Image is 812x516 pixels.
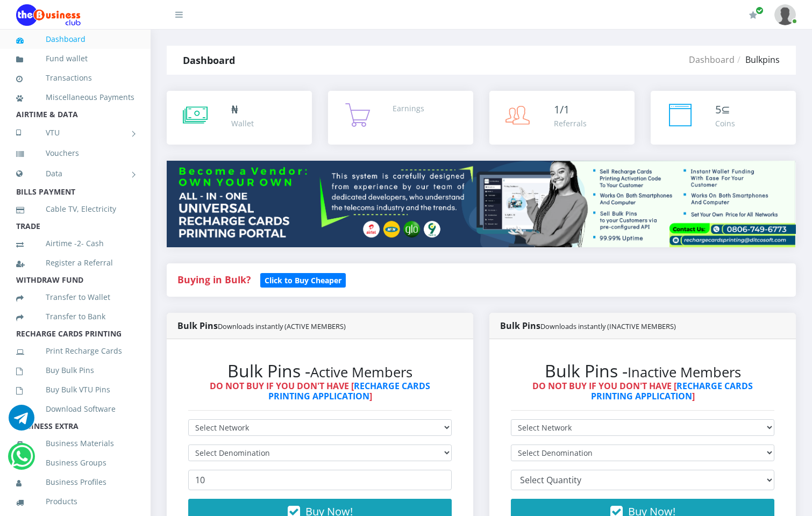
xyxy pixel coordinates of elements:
span: Renew/Upgrade Subscription [756,6,764,15]
div: Wallet [231,118,254,129]
a: Vouchers [16,141,134,166]
span: 5 [715,102,721,117]
a: Products [16,489,134,514]
a: Business Groups [16,450,134,475]
b: Click to Buy Cheaper [265,275,341,285]
a: Airtime -2- Cash [16,231,134,256]
a: Click to Buy Cheaper [260,273,346,286]
a: Earnings [328,91,473,145]
div: Referrals [554,118,587,129]
strong: Bulk Pins [177,320,346,332]
h2: Bulk Pins - [188,361,452,381]
li: Bulkpins [735,53,780,66]
img: multitenant_rcp.png [167,161,796,247]
input: Enter Quantity [188,470,452,490]
i: Renew/Upgrade Subscription [749,11,757,19]
a: RECHARGE CARDS PRINTING APPLICATION [591,380,753,402]
a: Fund wallet [16,46,134,71]
strong: DO NOT BUY IF YOU DON'T HAVE [ ] [210,380,430,402]
a: Transfer to Wallet [16,285,134,310]
a: Chat for support [9,413,34,431]
div: Coins [715,118,735,129]
h2: Bulk Pins - [511,361,774,381]
a: Buy Bulk VTU Pins [16,377,134,402]
a: ₦ Wallet [167,91,312,145]
div: ⊆ [715,102,735,118]
a: Download Software [16,397,134,421]
strong: Bulk Pins [500,320,676,332]
a: Transfer to Bank [16,304,134,329]
a: Miscellaneous Payments [16,85,134,110]
a: Dashboard [689,54,735,66]
img: Logo [16,4,81,26]
a: Dashboard [16,27,134,52]
strong: DO NOT BUY IF YOU DON'T HAVE [ ] [532,380,753,402]
div: Earnings [393,103,424,114]
div: ₦ [231,102,254,118]
a: Cable TV, Electricity [16,197,134,221]
a: 1/1 Referrals [489,91,635,145]
a: VTU [16,119,134,146]
a: Business Profiles [16,470,134,494]
img: User [774,4,796,25]
small: Active Members [310,363,412,382]
small: Downloads instantly (ACTIVE MEMBERS) [218,321,346,331]
a: Print Recharge Cards [16,339,134,363]
a: Chat for support [11,451,33,469]
strong: Buying in Bulk? [177,273,251,286]
strong: Dashboard [183,54,235,67]
a: Transactions [16,66,134,90]
span: 1/1 [554,102,569,117]
small: Inactive Members [628,363,741,382]
a: Register a Referral [16,250,134,275]
a: Business Materials [16,431,134,456]
a: Buy Bulk Pins [16,358,134,383]
a: RECHARGE CARDS PRINTING APPLICATION [268,380,431,402]
a: Data [16,160,134,187]
small: Downloads instantly (INACTIVE MEMBERS) [540,321,676,331]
